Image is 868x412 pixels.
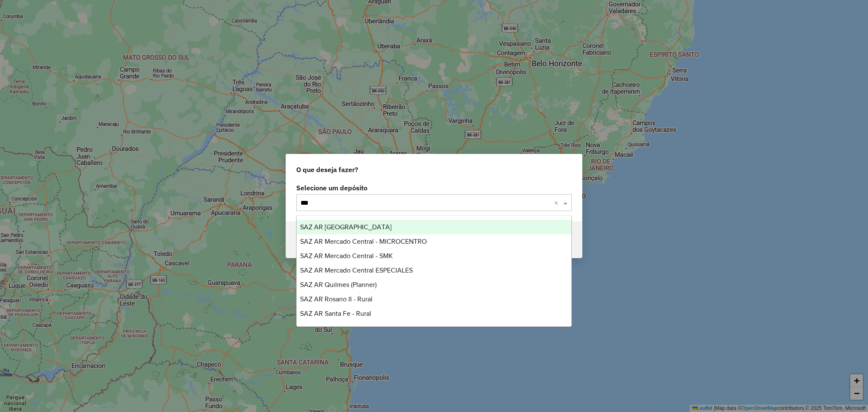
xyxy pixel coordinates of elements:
span: SAZ AR Mercado Central - MICROCENTRO [300,238,427,245]
ng-dropdown-panel: Options list [296,215,572,327]
span: SAZ AR Quilmes (Planner) [300,281,377,288]
span: SAZ AR [GEOGRAPHIC_DATA] [300,223,392,231]
span: SAZ AR Mercado Central ESPECIALES [300,267,413,274]
span: SAZ AR Mercado Central - SMK [300,252,393,259]
label: Selecione um depósito [296,183,572,193]
span: SAZ AR Santa Fe - Rural [300,310,371,317]
span: O que deseja fazer? [296,164,358,175]
span: Clear all [554,198,561,208]
span: SAZ AR Rosario II - Rural [300,295,373,303]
